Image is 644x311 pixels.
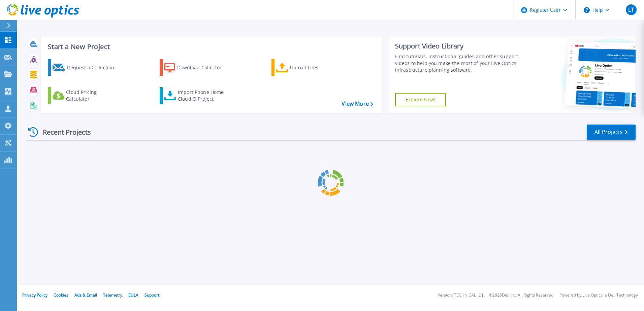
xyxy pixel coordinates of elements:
a: Ads & Email [74,292,97,298]
div: Request a Collection [67,61,121,74]
a: EULA [128,292,138,298]
a: Cloud Pricing Calculator [48,87,123,104]
div: Import Phone Home CloudIQ Project [178,89,230,102]
li: Powered by Live Optics, a Dell Technology [559,293,638,298]
a: Download Collector [160,59,235,76]
div: Find tutorials, instructional guides and other support videos to help you make the most of your L... [395,53,521,73]
div: Support Video Library [395,42,521,50]
h3: Start a New Project [48,43,373,50]
a: Explore Now! [395,93,446,106]
li: © 2025 Dell Inc. All Rights Reserved [489,293,553,298]
a: Telemetry [103,292,122,298]
li: Version: [TECHNICAL_ID] [438,293,483,298]
a: Request a Collection [48,59,123,76]
div: Recent Projects [26,124,100,140]
span: LT [628,7,634,12]
a: Cookies [54,292,68,298]
a: Support [144,292,159,298]
div: Upload Files [290,61,344,74]
div: Download Collector [177,61,231,74]
a: All Projects [587,125,636,140]
div: Cloud Pricing Calculator [66,89,120,102]
a: View More [342,101,373,107]
a: Privacy Policy [22,292,47,298]
a: Upload Files [271,59,347,76]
